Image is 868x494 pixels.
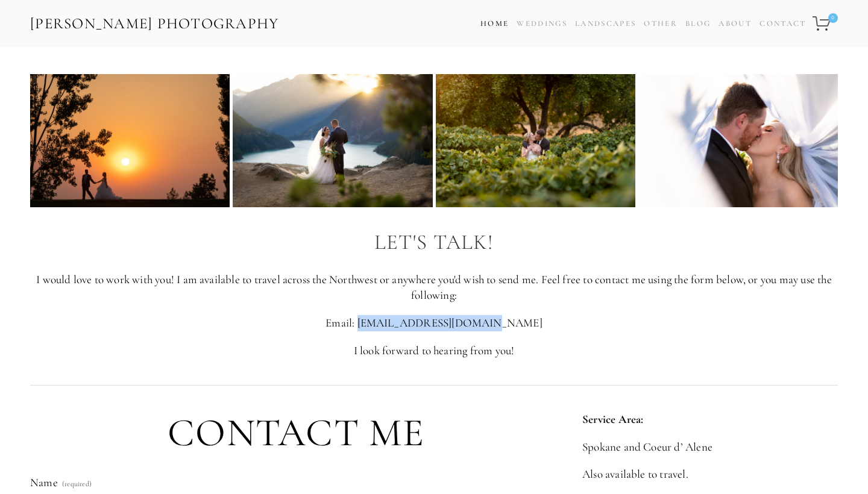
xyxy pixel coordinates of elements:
span: (required) [62,480,92,487]
span: Name [30,475,58,489]
p: I look forward to hearing from you! [30,343,838,359]
a: Other [644,19,678,28]
h2: Let's Talk! [30,231,838,254]
img: ©ZachNichols (July 10, 2021 [18.19.06]) - ZAC_8476.jpg [638,74,838,207]
a: About [719,15,752,33]
a: [PERSON_NAME] Photography [29,10,280,37]
a: Contact [759,15,806,33]
span: 0 [828,13,838,23]
p: Also available to travel. [582,466,838,483]
a: 0 items in cart [811,9,839,38]
h1: Contact Me [30,411,562,455]
img: ©ZachNichols (July 22, 2021 [20.06.30]) - ZAC_6522.jpg [30,74,230,207]
a: Home [480,15,509,33]
a: Landscapes [575,19,636,28]
img: ©ZachNichols (July 11, 2021 [20.11.30]) - ZAC_5190.jpg [233,74,433,207]
img: ©ZachNichols (July 22, 2021 [19.56.37]) - ZAC_6505.jpg [435,74,635,207]
p: Spokane and Coeur d’ Alene [582,439,838,455]
a: Blog [685,15,711,33]
p: I would love to work with you! I am available to travel across the Northwest or anywhere you'd wi... [30,272,838,304]
a: Weddings [517,19,567,28]
p: Email: [EMAIL_ADDRESS][DOMAIN_NAME] [30,315,838,331]
strong: Service Area: [582,412,643,426]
